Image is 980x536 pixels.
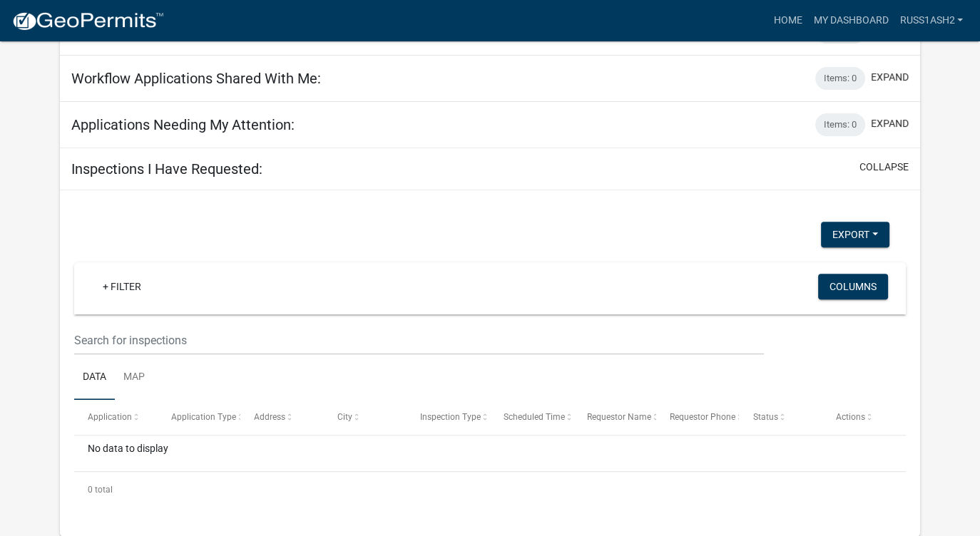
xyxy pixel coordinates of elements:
[74,355,115,401] a: Data
[807,7,894,34] a: My Dashboard
[871,70,909,85] button: expand
[859,160,909,175] button: collapse
[767,7,807,34] a: Home
[157,400,240,434] datatable-header-cell: Application Type
[71,116,295,133] h5: Applications Needing My Attention:
[74,400,158,434] datatable-header-cell: Application
[240,400,324,434] datatable-header-cell: Address
[871,116,909,131] button: expand
[74,326,764,355] input: Search for inspections
[88,412,132,422] span: Application
[815,113,865,136] div: Items: 0
[815,67,865,90] div: Items: 0
[822,400,906,434] datatable-header-cell: Actions
[420,412,481,422] span: Inspection Type
[821,222,889,247] button: Export
[407,400,490,434] datatable-header-cell: Inspection Type
[656,400,740,434] datatable-header-cell: Requestor Phone
[74,472,907,507] div: 0 total
[115,355,153,401] a: Map
[818,274,888,299] button: Columns
[170,412,235,422] span: Application Type
[504,412,565,422] span: Scheduled Time
[836,412,865,422] span: Actions
[74,435,907,471] div: No data to display
[670,412,735,422] span: Requestor Phone
[490,400,573,434] datatable-header-cell: Scheduled Time
[894,7,969,34] a: Russ1Ash2
[323,400,407,434] datatable-header-cell: City
[739,400,822,434] datatable-header-cell: Status
[753,412,778,422] span: Status
[586,412,650,422] span: Requestor Name
[71,160,262,177] h5: Inspections I Have Requested:
[91,274,153,299] a: + Filter
[337,412,352,422] span: City
[254,412,285,422] span: Address
[71,70,321,87] h5: Workflow Applications Shared With Me:
[573,400,656,434] datatable-header-cell: Requestor Name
